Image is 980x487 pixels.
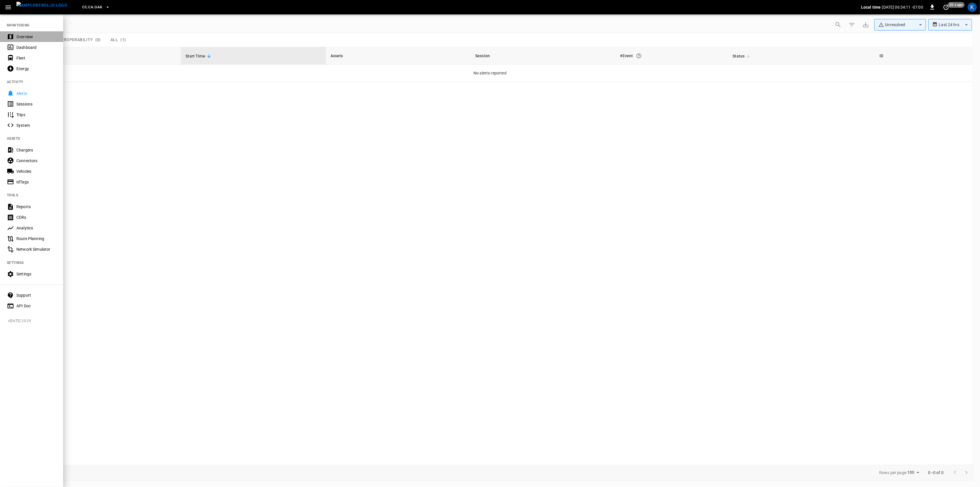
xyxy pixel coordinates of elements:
[16,45,56,50] div: Dashboard
[16,34,56,40] div: Overview
[16,91,56,96] div: Alerts
[16,158,56,164] div: Connectors
[16,246,56,252] div: Network Simulator
[16,147,56,153] div: Chargers
[942,3,951,12] button: set refresh interval
[16,179,56,185] div: IdTags
[16,214,56,220] div: CDRs
[968,3,977,12] div: profile-icon
[16,101,56,107] div: Sessions
[16,204,56,210] div: Reports
[8,318,59,324] span: v [DATE] 20:29
[882,4,923,10] p: [DATE] 06:34:11 -07:00
[16,66,56,72] div: Energy
[16,168,56,174] div: Vehicles
[82,4,102,11] span: CC.CA.OAK
[948,2,965,8] span: 20 s ago
[16,112,56,118] div: Trips
[861,4,881,10] p: Local time
[16,122,56,128] div: System
[16,2,67,9] img: ampcontrol.io logo
[16,55,56,61] div: Fleet
[16,236,56,241] div: Route Planning
[16,292,56,298] div: Support
[16,303,56,309] div: API Doc
[16,225,56,231] div: Analytics
[16,271,56,277] div: Settings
